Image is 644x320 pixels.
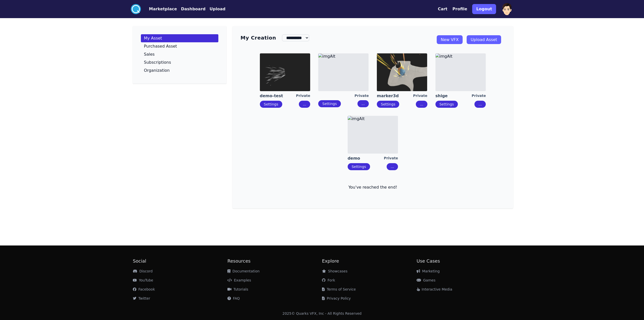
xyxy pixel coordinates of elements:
[181,6,206,12] button: Dashboard
[377,53,427,91] img: imgAlt
[501,3,513,15] img: profile
[467,35,501,44] a: Upload Asset
[141,42,218,50] a: Purchased Asset
[299,101,310,108] button: ...
[435,101,458,108] button: Settings
[133,258,227,265] h2: Social
[357,100,369,107] button: ...
[141,34,218,42] a: My Asset
[144,60,171,64] p: Subscriptions
[260,93,296,99] a: demo-test
[296,93,310,99] div: Private
[240,34,276,41] h3: My Creation
[417,269,440,273] a: Marketing
[227,258,322,265] h2: Resources
[354,93,369,98] div: Private
[472,2,496,16] a: Logout
[141,6,177,12] a: Marketplace
[322,258,417,265] h2: Explore
[384,156,398,161] div: Private
[206,6,225,12] a: Upload
[453,6,467,12] button: Profile
[438,6,447,12] button: Cart
[435,93,472,99] a: shige
[377,93,413,99] a: marker3d
[144,68,170,73] p: Organization
[177,6,206,12] a: Dashboard
[149,6,177,12] button: Marketplace
[144,52,155,56] p: Sales
[227,296,240,300] a: FAQ
[322,102,337,106] a: Settings
[348,163,370,170] button: Settings
[318,53,369,91] img: imgAlt
[322,269,347,273] a: Showcases
[133,287,155,291] a: Facebook
[348,156,384,161] a: demo
[141,58,218,66] a: Subscriptions
[133,278,153,282] a: YouTube
[227,278,251,282] a: Examples
[413,93,427,99] div: Private
[133,269,153,273] a: Discord
[322,296,351,300] a: Privacy Policy
[210,6,225,12] button: Upload
[381,102,395,106] a: Settings
[318,100,341,107] button: Settings
[144,36,162,40] p: My Asset
[417,278,435,282] a: Games
[141,66,218,75] a: Organization
[439,102,454,106] a: Settings
[283,311,362,316] div: 2025 © Quarks VFX, Inc - All Rights Reserved
[474,101,486,108] button: ...
[133,296,150,300] a: Twitter
[472,4,496,14] button: Logout
[260,53,310,91] img: imgAlt
[144,44,177,48] p: Purchased Asset
[322,278,335,282] a: Fork
[417,258,511,265] h2: Use Cases
[377,101,399,108] button: Settings
[322,287,356,291] a: Terms of Service
[240,184,505,190] p: You've reached the end!
[416,101,427,108] button: ...
[227,287,248,291] a: Tutorials
[348,116,398,154] img: imgAlt
[260,101,282,108] button: Settings
[435,53,486,91] img: imgAlt
[227,269,260,273] a: Documentation
[264,102,278,106] a: Settings
[141,50,218,58] a: Sales
[387,163,398,170] button: ...
[437,35,463,44] a: New VFX
[417,287,452,291] a: Interactive Media
[472,93,486,99] div: Private
[352,165,366,169] a: Settings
